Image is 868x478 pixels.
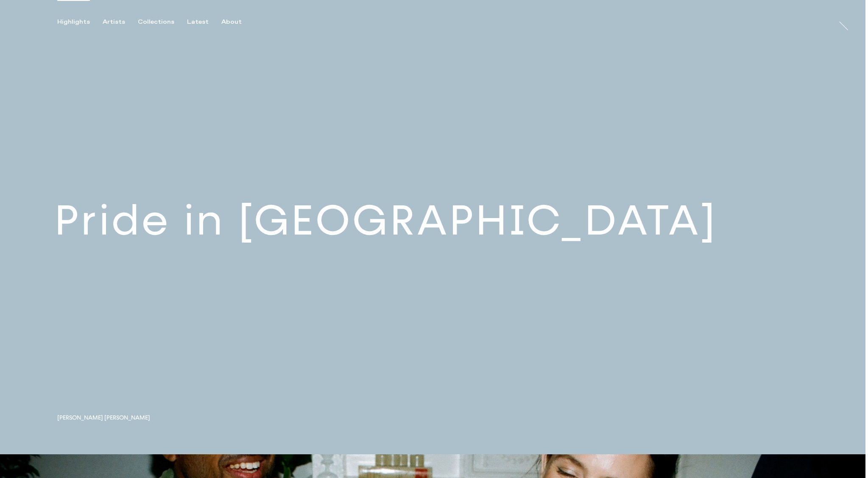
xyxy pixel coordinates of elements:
[103,18,138,26] button: Artists
[57,18,90,26] div: Highlights
[103,18,125,26] div: Artists
[138,18,187,26] button: Collections
[57,18,103,26] button: Highlights
[221,18,254,26] button: About
[187,18,221,26] button: Latest
[138,18,174,26] div: Collections
[221,18,242,26] div: About
[187,18,209,26] div: Latest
